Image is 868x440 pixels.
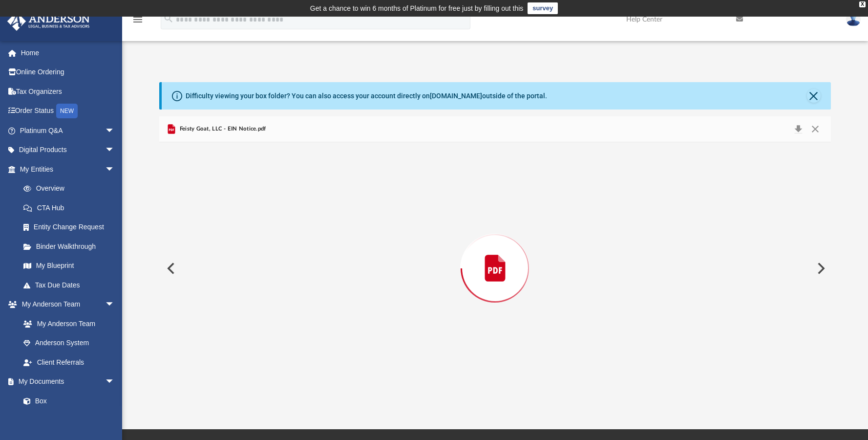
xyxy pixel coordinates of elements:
[56,104,78,118] div: NEW
[14,218,129,237] a: Entity Change Request
[132,14,144,25] i: menu
[789,122,807,136] button: Download
[186,91,547,101] div: Difficulty viewing your box folder? You can also access your account directly on outside of the p...
[7,159,129,179] a: My Entitiesarrow_drop_down
[14,198,129,218] a: CTA Hub
[7,372,125,392] a: My Documentsarrow_drop_down
[310,2,524,14] div: Get a chance to win 6 months of Platinum for free just by filling out this
[7,295,125,314] a: My Anderson Teamarrow_drop_down
[4,12,93,31] img: Anderson Advisors Platinum Portal
[14,237,129,256] a: Binder Walkthrough
[159,116,830,395] div: Preview
[846,12,861,26] img: User Pic
[14,314,120,333] a: My Anderson Team
[806,122,824,136] button: Close
[807,89,821,103] button: Close
[159,255,181,282] button: Previous File
[14,179,129,198] a: Overview
[14,256,125,276] a: My Blueprint
[14,333,125,353] a: Anderson System
[105,295,125,315] span: arrow_drop_down
[7,43,129,63] a: Home
[14,391,120,411] a: Box
[14,352,125,372] a: Client Referrals
[7,140,129,160] a: Digital Productsarrow_drop_down
[105,140,125,160] span: arrow_drop_down
[14,275,129,295] a: Tax Due Dates
[163,13,174,24] i: search
[132,19,144,25] a: menu
[177,125,266,133] span: Feisty Goat, LLC - EIN Notice.pdf
[7,82,129,101] a: Tax Organizers
[105,372,125,392] span: arrow_drop_down
[528,2,558,14] a: survey
[430,92,482,100] a: [DOMAIN_NAME]
[809,255,831,282] button: Next File
[859,1,866,7] div: close
[7,121,129,140] a: Platinum Q&Aarrow_drop_down
[105,121,125,141] span: arrow_drop_down
[7,101,129,121] a: Order StatusNEW
[105,159,125,179] span: arrow_drop_down
[7,63,129,82] a: Online Ordering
